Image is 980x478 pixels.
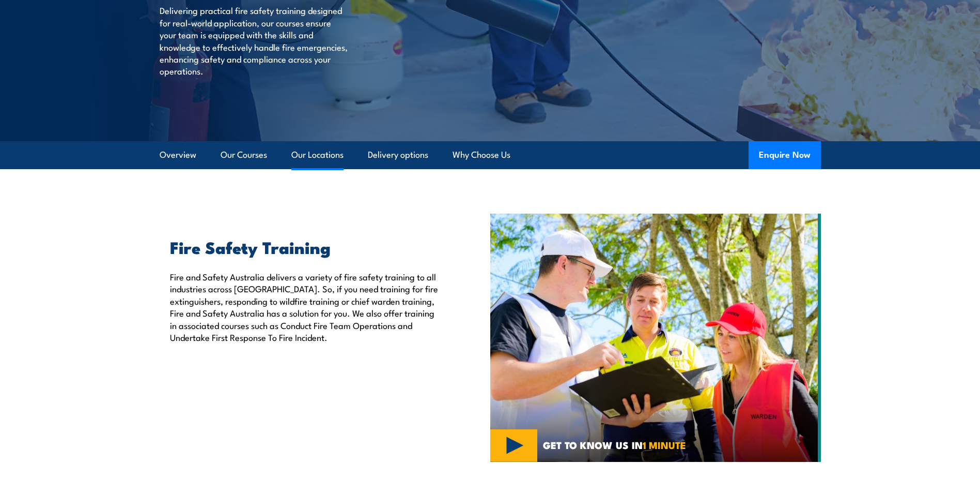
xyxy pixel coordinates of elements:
[221,141,267,169] a: Our Courses
[543,440,686,450] span: GET TO KNOW US IN
[160,141,196,169] a: Overview
[170,240,443,254] h2: Fire Safety Training
[368,141,428,169] a: Delivery options
[291,141,344,169] a: Our Locations
[490,214,821,462] img: Fire Safety Training Courses
[170,271,443,343] p: Fire and Safety Australia delivers a variety of fire safety training to all industries across [GE...
[749,141,821,169] button: Enquire Now
[453,141,510,169] a: Why Choose Us
[160,4,348,77] p: Delivering practical fire safety training designed for real-world application, our courses ensure...
[643,437,686,452] strong: 1 MINUTE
